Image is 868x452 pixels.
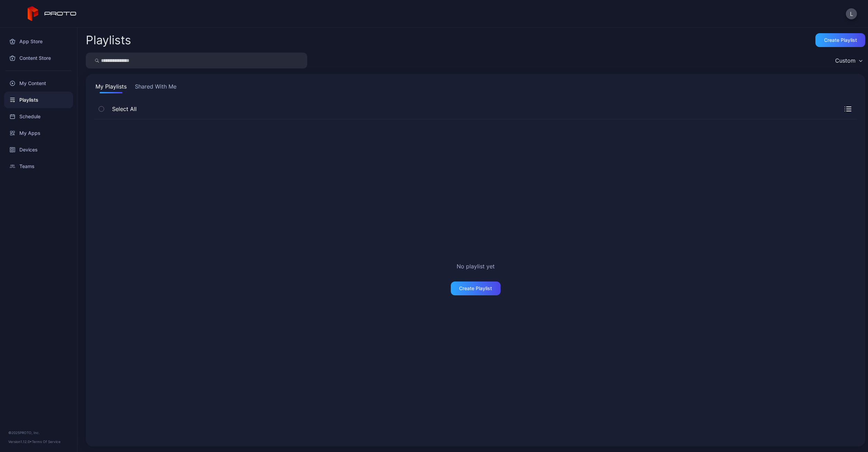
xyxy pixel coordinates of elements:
button: Custom [832,53,865,68]
button: Create Playlist [451,282,501,295]
a: My Content [4,75,73,92]
div: © 2025 PROTO, Inc. [8,430,69,435]
a: Schedule [4,108,73,125]
a: Teams [4,158,73,175]
div: Create Playlist [824,37,857,43]
span: Select All [109,105,137,113]
button: Shared With Me [134,82,178,93]
a: Terms Of Service [32,440,61,444]
div: Custom [835,57,856,64]
button: My Playlists [94,82,128,93]
a: App Store [4,33,73,50]
span: Version 1.12.0 • [8,440,32,444]
a: My Apps [4,125,73,141]
h2: No playlist yet [457,262,495,270]
div: Create Playlist [459,286,492,291]
a: Playlists [4,92,73,108]
a: Content Store [4,50,73,66]
h2: Playlists [86,34,131,46]
button: L [846,8,857,19]
button: Create Playlist [815,33,865,47]
a: Devices [4,141,73,158]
